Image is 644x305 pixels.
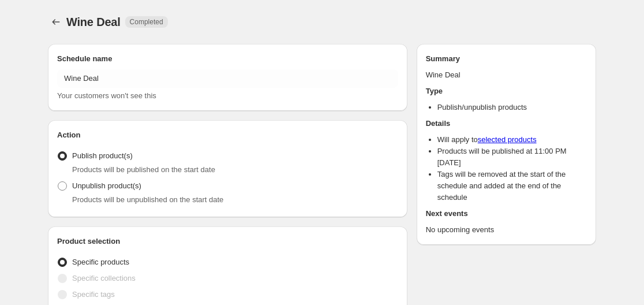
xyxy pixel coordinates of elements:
h2: Details [426,118,587,129]
li: Tags will be removed at the start of the schedule and added at the end of the schedule [437,169,587,203]
button: Schedules [48,14,64,30]
span: Specific products [72,258,129,266]
span: Specific collections [72,274,136,282]
p: No upcoming events [426,224,587,236]
span: Products will be published on the start date [72,165,215,174]
span: Completed [130,17,163,27]
span: Your customers won't see this [57,91,156,100]
li: Will apply to [437,134,587,146]
span: Products will be unpublished on the start date [72,195,223,204]
h2: Product selection [57,236,398,247]
p: Wine Deal [426,69,587,81]
li: Products will be published at 11:00 PM [DATE] [437,146,587,169]
a: selected products [478,135,537,144]
span: Wine Deal [66,16,121,28]
h2: Summary [426,53,587,65]
h2: Schedule name [57,53,398,65]
li: Publish/unpublish products [437,102,587,113]
h2: Action [57,129,398,141]
span: Specific tags [72,290,115,299]
h2: Type [426,85,587,97]
span: Unpublish product(s) [72,181,141,190]
span: Publish product(s) [72,151,133,160]
h2: Next events [426,208,587,220]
